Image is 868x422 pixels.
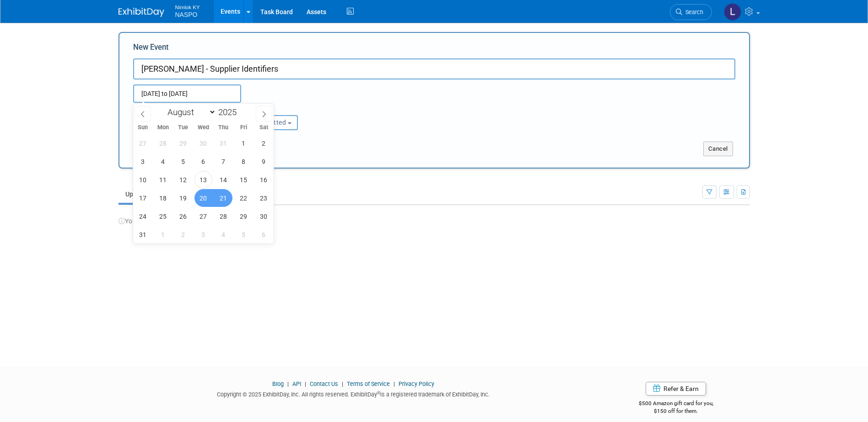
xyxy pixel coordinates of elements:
[154,153,172,170] span: August 4, 2025
[236,103,324,115] div: Participation:
[253,125,274,131] span: Sat
[175,11,198,18] span: NASPO
[194,171,212,189] span: August 13, 2025
[174,189,192,207] span: August 19, 2025
[134,189,152,207] span: August 17, 2025
[255,134,273,152] span: August 2, 2025
[134,134,152,152] span: July 27, 2025
[646,382,706,396] a: Refer & Earn
[194,153,212,170] span: August 6, 2025
[235,189,253,207] span: August 22, 2025
[602,407,750,415] div: $150 off for them.
[215,207,232,225] span: August 28, 2025
[154,207,172,225] span: August 25, 2025
[163,106,216,118] select: Month
[215,171,232,189] span: August 14, 2025
[194,189,212,207] span: August 20, 2025
[310,380,338,387] a: Contact Us
[255,153,273,170] span: August 9, 2025
[670,4,712,20] a: Search
[213,125,233,131] span: Thu
[174,207,192,225] span: August 26, 2025
[215,153,232,170] span: August 7, 2025
[235,171,253,189] span: August 15, 2025
[154,171,172,189] span: August 11, 2025
[235,226,253,243] span: September 5, 2025
[302,380,308,387] span: |
[133,58,735,79] input: Name of Trade Show / Conference
[377,390,380,396] sup: ®
[174,134,192,152] span: July 29, 2025
[285,380,291,387] span: |
[340,380,345,387] span: |
[133,103,222,115] div: Attendance / Format:
[682,9,703,16] span: Search
[255,207,273,225] span: August 30, 2025
[292,380,301,387] a: API
[119,8,164,17] img: ExhibitDay
[119,217,211,225] span: You have no upcoming events.
[194,207,212,225] span: August 27, 2025
[133,125,153,131] span: Sun
[174,153,192,170] span: August 5, 2025
[133,42,169,56] label: New Event
[134,171,152,189] span: August 10, 2025
[175,2,200,11] span: Nimlok KY
[119,388,589,399] div: Copyright © 2025 ExhibitDay, Inc. All rights reserved. ExhibitDay is a registered trademark of Ex...
[216,107,243,117] input: Year
[255,226,273,243] span: September 6, 2025
[194,134,212,152] span: July 30, 2025
[153,125,173,131] span: Mon
[194,226,212,243] span: September 3, 2025
[215,189,232,207] span: August 21, 2025
[347,380,390,387] a: Terms of Service
[235,153,253,170] span: August 8, 2025
[119,185,162,203] a: Upcoming
[154,226,172,243] span: September 1, 2025
[255,189,273,207] span: August 23, 2025
[703,142,733,156] button: Cancel
[272,380,284,387] a: Blog
[154,189,172,207] span: August 18, 2025
[724,3,741,21] img: Lee Ann Pope
[215,226,232,243] span: September 4, 2025
[602,394,750,415] div: $500 Amazon gift card for you,
[134,153,152,170] span: August 3, 2025
[134,226,152,243] span: August 31, 2025
[235,134,253,152] span: August 1, 2025
[391,380,397,387] span: |
[133,84,241,103] input: Start Date - End Date
[173,125,193,131] span: Tue
[174,226,192,243] span: September 2, 2025
[193,125,213,131] span: Wed
[134,207,152,225] span: August 24, 2025
[233,125,253,131] span: Fri
[215,134,232,152] span: July 31, 2025
[154,134,172,152] span: July 28, 2025
[255,171,273,189] span: August 16, 2025
[235,207,253,225] span: August 29, 2025
[174,171,192,189] span: August 12, 2025
[399,380,434,387] a: Privacy Policy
